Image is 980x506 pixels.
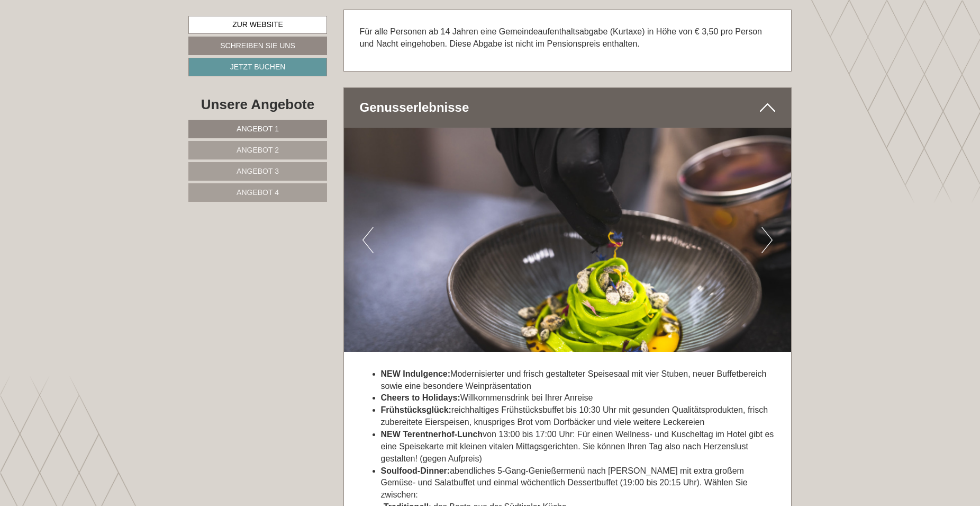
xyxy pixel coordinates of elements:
a: Schreiben Sie uns [188,37,327,55]
span: Angebot 4 [237,188,279,197]
span: reichhaltiges Frühstücksbuffet bis 10:30 Uhr mit gesunden Qualitätsprodukten, frisch zubereitete ... [381,405,768,427]
strong: Cheers to Holidays: [381,393,460,402]
span: Willkommensdrink bei Ihrer Anreise [381,393,593,402]
span: Angebot 1 [237,125,279,133]
p: Für alle Personen ab 14 Jahren eine Gemeindeaufenthaltsabgabe (Kurtaxe) in Höhe von € 3,50 pro Pe... [360,26,776,50]
strong: Soulfood-Dinner: [381,466,450,475]
button: Previous [362,227,374,253]
strong: NEW Terentnerhof-Lunch [381,430,483,439]
span: NEW Indulgence: [381,369,451,378]
a: Jetzt buchen [188,58,327,76]
span: Modernisierter und frisch gestalteter Speisesaal mit vier Stuben, neuer Buffetbereich sowie eine ... [381,369,767,390]
strong: Frühstücksglück: [381,405,451,414]
div: Unsere Angebote [188,95,327,114]
a: Zur Website [188,16,327,34]
span: von 13:00 bis 17:00 Uhr: Für einen Wellness- und Kuscheltag im Hotel gibt es eine Speisekarte mit... [381,430,774,463]
div: Genuss­erlebnisse [344,88,792,127]
span: Angebot 2 [237,146,279,154]
span: Angebot 3 [237,167,279,175]
button: Next [761,227,773,253]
